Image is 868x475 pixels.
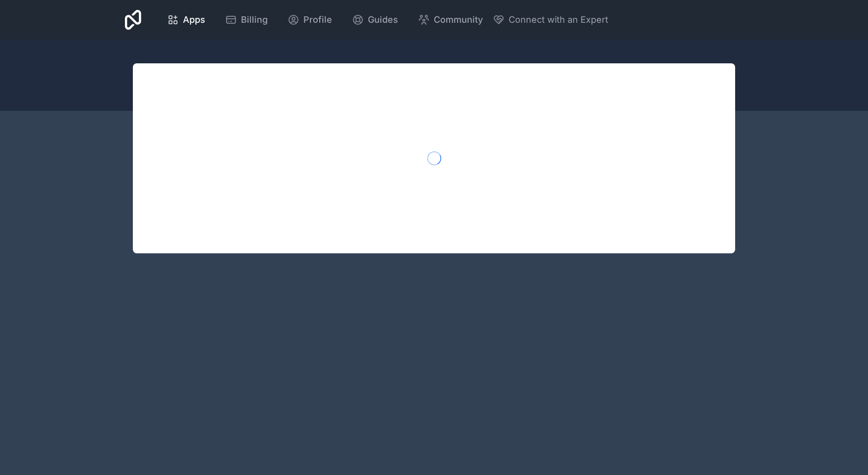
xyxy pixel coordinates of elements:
button: Connect with an Expert [493,13,608,27]
span: Community [434,13,483,27]
span: Connect with an Expert [509,13,608,27]
a: Community [410,9,491,31]
a: Apps [159,9,213,31]
span: Guides [368,13,398,27]
a: Profile [280,9,340,31]
span: Apps [183,13,205,27]
a: Billing [217,9,276,31]
a: Guides [344,9,406,31]
span: Profile [303,13,332,27]
span: Billing [241,13,268,27]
